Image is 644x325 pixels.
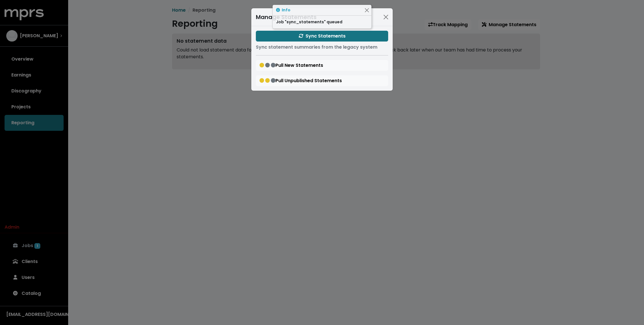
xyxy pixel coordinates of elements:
[282,7,290,13] strong: Info
[364,7,370,13] button: Close
[260,62,323,69] span: Pull New Statements
[381,13,390,22] button: Close
[256,60,388,71] button: Pull New Statements
[260,77,342,84] span: Pull Unpublished Statements
[256,44,388,51] p: Sync statement summaries from the legacy system
[256,75,388,86] button: Pull Unpublished Statements
[273,16,371,28] div: Job "sync_statements" queued
[256,13,317,21] div: Manage Statements
[299,33,346,39] span: Sync Statements
[256,31,388,42] button: Sync Statements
